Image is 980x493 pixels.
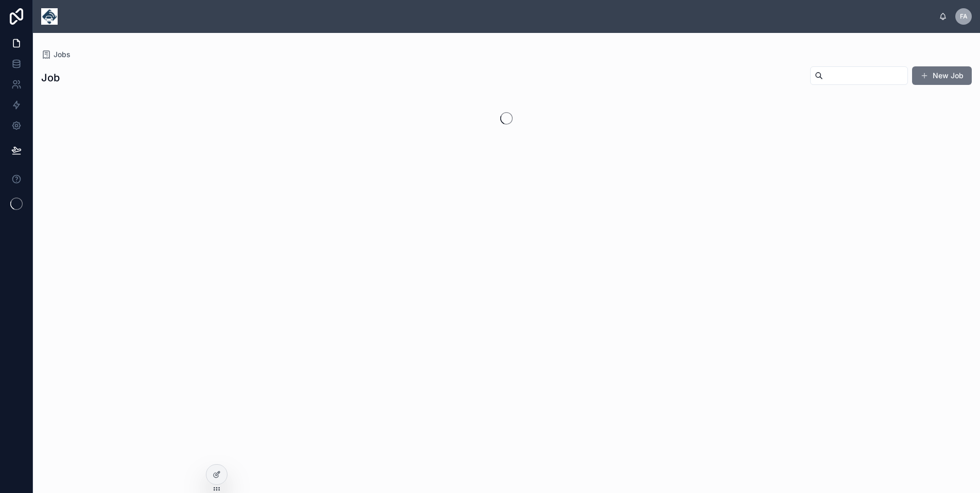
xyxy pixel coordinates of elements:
[912,66,972,85] button: New Job
[54,49,71,60] span: Jobs
[41,49,71,60] a: Jobs
[960,12,968,21] span: FA
[41,71,60,85] h1: Job
[41,8,58,25] img: App logo
[66,14,939,19] div: scrollable content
